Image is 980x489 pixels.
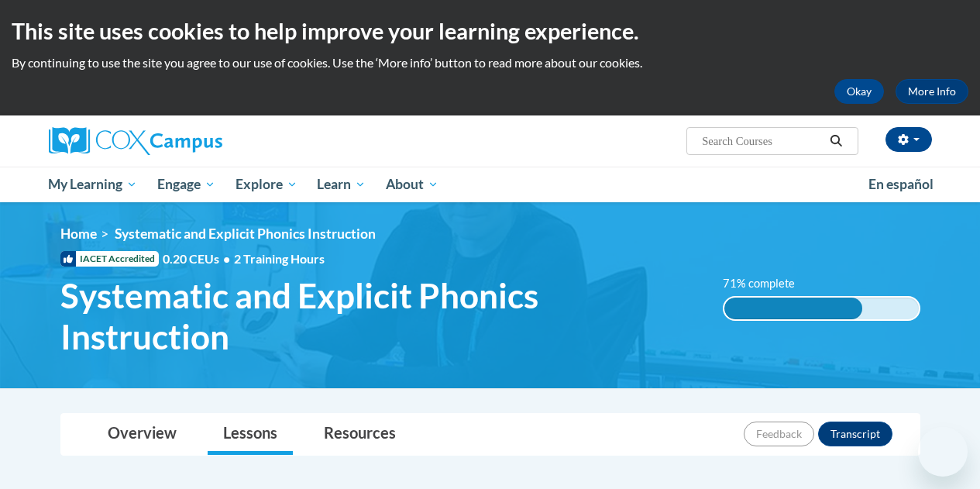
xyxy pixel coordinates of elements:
button: Search [824,132,848,150]
span: • [223,251,230,266]
span: Systematic and Explicit Phonics Instruction [60,275,700,357]
a: Lessons [208,414,293,455]
a: Resources [308,414,411,455]
a: My Learning [39,167,148,202]
div: 71% complete [724,298,862,319]
h2: This site uses cookies to help improve your learning experience. [12,15,968,46]
span: IACET Accredited [60,251,159,267]
a: About [376,167,449,202]
span: Systematic and Explicit Phonics Instruction [115,226,376,242]
span: Learn [317,175,366,194]
span: Explore [236,175,297,194]
iframe: Button to launch messaging window [918,427,968,477]
span: Engage [157,175,215,194]
a: More Info [896,79,968,104]
button: Feedback [744,422,814,446]
a: En español [858,168,944,201]
label: 71% complete [723,275,812,292]
a: Cox Campus [49,127,328,155]
button: Okay [834,79,884,104]
a: Explore [225,167,308,202]
a: Overview [92,414,192,455]
span: 0.20 CEUs [163,250,234,267]
a: Learn [307,167,376,202]
span: About [386,175,438,194]
button: Account Settings [885,127,932,152]
button: Transcript [818,422,892,446]
img: Cox Campus [49,127,222,155]
a: Engage [147,167,225,202]
span: My Learning [48,175,137,194]
p: By continuing to use the site you agree to our use of cookies. Use the ‘More info’ button to read... [12,54,968,71]
div: Main menu [37,167,944,202]
input: Search Courses [700,132,824,150]
span: En español [868,176,934,192]
span: 2 Training Hours [234,251,325,266]
a: Home [60,226,97,242]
